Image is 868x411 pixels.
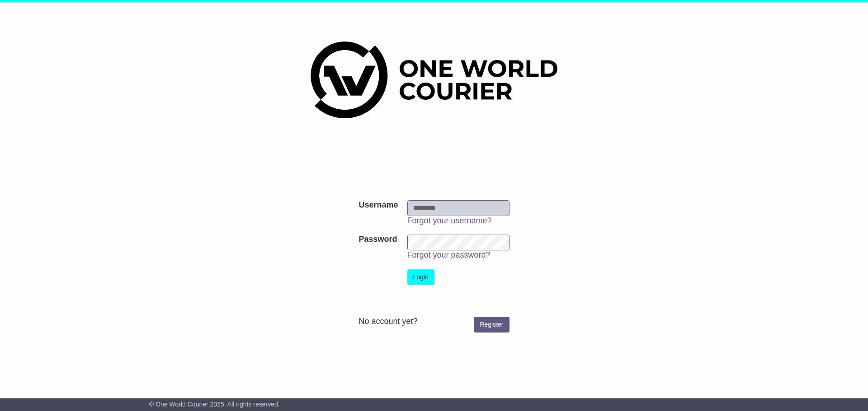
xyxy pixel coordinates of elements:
[359,317,509,327] div: No account yet?
[359,200,398,210] label: Username
[149,401,280,408] span: © One World Courier 2025. All rights reserved.
[407,216,492,225] a: Forgot your username?
[407,250,491,259] a: Forgot your password?
[311,42,557,118] img: One World
[474,317,509,332] a: Register
[359,235,397,245] label: Password
[407,269,434,285] button: Login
